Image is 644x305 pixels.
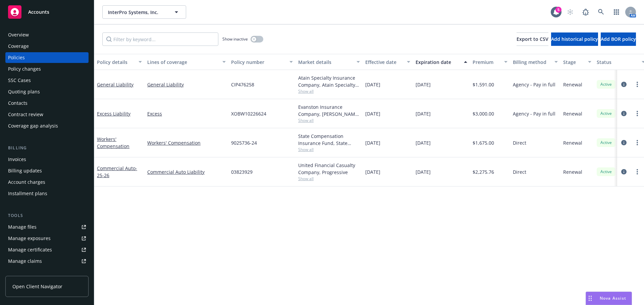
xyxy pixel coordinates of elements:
span: $2,275.76 [473,168,494,175]
a: Switch app [610,5,623,19]
div: Coverage [8,41,29,52]
a: General Liability [147,81,226,88]
button: Effective date [363,54,413,70]
span: Renewal [563,81,582,88]
a: Invoices [5,154,89,165]
a: Coverage [5,41,89,52]
span: CIP476258 [231,81,254,88]
div: Coverage gap analysis [8,121,58,131]
a: Contacts [5,98,89,108]
span: [DATE] [416,81,431,88]
span: [DATE] [365,81,380,88]
a: Report a Bug [579,5,592,19]
span: Renewal [563,110,582,117]
span: $3,000.00 [473,110,494,117]
a: Billing updates [5,165,89,176]
a: circleInformation [620,109,628,118]
a: circleInformation [620,139,628,147]
span: Agency - Pay in full [513,81,555,88]
a: Manage certificates [5,244,89,255]
a: Start snowing [563,5,577,19]
div: Tools [5,212,89,219]
span: 9025736-24 [231,139,257,146]
div: Overview [8,29,29,40]
div: Contract review [8,109,43,120]
span: Add BOR policy [601,36,636,42]
div: United Financial Casualty Company, Progressive [298,162,360,176]
button: Market details [296,54,363,70]
input: Filter by keyword... [102,32,218,46]
div: Billing [5,145,89,151]
span: Renewal [563,168,582,175]
span: Nova Assist [600,295,626,301]
a: Coverage gap analysis [5,121,89,131]
a: Contract review [5,109,89,120]
span: Renewal [563,139,582,146]
a: Manage BORs [5,267,89,278]
div: Premium [473,59,500,66]
a: Account charges [5,177,89,187]
span: Active [599,81,613,87]
a: Search [594,5,608,19]
span: [DATE] [365,110,380,117]
button: Policy number [228,54,296,70]
span: Open Client Navigator [12,283,62,290]
div: Billing updates [8,165,42,176]
div: Policy number [231,59,285,66]
div: Policy details [97,59,135,66]
span: $1,591.00 [473,81,494,88]
div: Invoices [8,154,26,165]
span: Add historical policy [551,36,598,42]
span: [DATE] [416,110,431,117]
a: more [633,80,641,88]
a: Manage exposures [5,233,89,244]
div: Expiration date [416,59,460,66]
button: Stage [560,54,594,70]
span: Show all [298,118,360,123]
span: Active [599,169,613,175]
div: Policies [8,52,25,63]
div: Policy changes [8,64,41,74]
a: more [633,168,641,176]
button: InterPro Systems, Inc. [102,5,186,19]
div: Manage files [8,222,37,232]
span: Export to CSV [517,36,548,42]
span: Active [599,110,613,117]
span: [DATE] [365,168,380,175]
a: Workers' Compensation [97,136,129,149]
div: SSC Cases [8,75,31,86]
button: Lines of coverage [145,54,228,70]
a: Policies [5,52,89,63]
span: XOBW10226624 [231,110,266,117]
span: Show all [298,176,360,181]
div: Evanston Insurance Company, [PERSON_NAME] Insurance, Burns & [PERSON_NAME] [298,103,360,118]
span: $1,675.00 [473,139,494,146]
span: [DATE] [416,168,431,175]
div: Drag to move [586,292,594,305]
div: Lines of coverage [147,59,218,66]
span: Direct [513,168,526,175]
div: Atain Specialty Insurance Company, Atain Specialty Insurance Company, Burns & Wilcox [298,74,360,88]
a: Accounts [5,3,89,21]
div: Billing method [513,59,550,66]
a: Excess Liability [97,110,130,117]
span: Active [599,140,613,146]
div: Status [597,59,638,66]
a: Excess [147,110,226,117]
span: Show all [298,88,360,94]
div: Manage claims [8,256,42,266]
button: Billing method [510,54,560,70]
div: Account charges [8,177,45,187]
div: State Compensation Insurance Fund, State Compensation Insurance Fund (SCIF) [298,133,360,147]
a: General Liability [97,81,133,88]
div: Contacts [8,98,28,108]
a: Quoting plans [5,86,89,97]
button: Policy details [94,54,145,70]
div: Quoting plans [8,86,40,97]
a: Workers' Compensation [147,139,226,146]
a: SSC Cases [5,75,89,86]
div: 5 [555,7,561,13]
a: Policy changes [5,64,89,74]
button: Export to CSV [517,32,548,46]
